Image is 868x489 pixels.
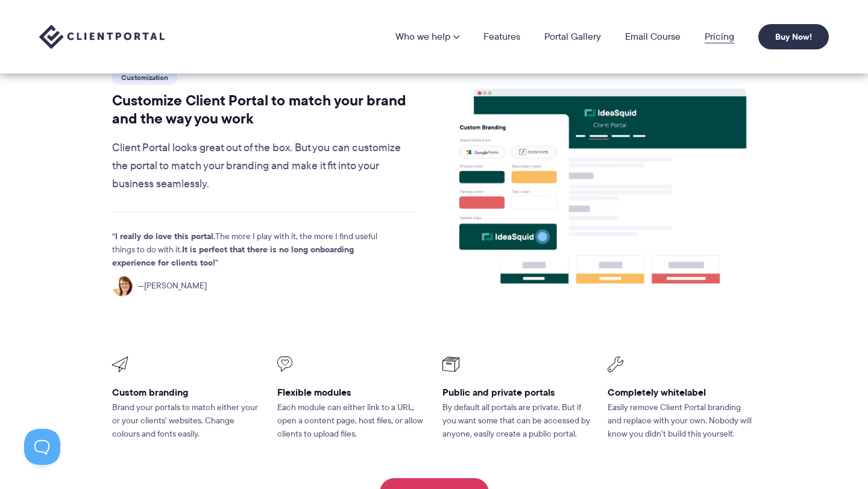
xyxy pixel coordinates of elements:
a: Pricing [705,32,734,42]
iframe: Toggle Customer Support [24,429,60,465]
a: Buy Now! [758,24,829,49]
p: Each module can either link to a URL, open a content page, host files, or allow clients to upload... [277,401,426,441]
h3: Public and private portals [442,386,591,399]
span: Customization [112,70,177,85]
a: Email Course [625,32,681,42]
p: Client Portal looks great out of the box. But you can customize the portal to match your branding... [112,139,417,193]
strong: It is perfect that there is no long onboarding experience for clients too! [112,243,354,269]
span: [PERSON_NAME] [137,279,207,293]
strong: I really do love this portal. [115,229,215,243]
p: Easily remove Client Portal branding and replace with your own. Nobody will know you didn’t build... [608,401,756,441]
a: Portal Gallery [544,32,601,42]
a: Who we help [395,32,459,42]
p: Brand your portals to match either your or your clients’ websites. Change colours and fonts easily. [112,401,260,441]
p: The more I play with it, the more I find useful things to do with it. [112,230,395,270]
h2: Customize Client Portal to match your brand and the way you work [112,92,417,128]
p: By default all portals are private. But if you want some that can be accessed by anyone, easily c... [442,401,591,441]
h3: Completely whitelabel [608,386,756,399]
a: Features [483,32,520,42]
h3: Custom branding [112,386,260,399]
h3: Flexible modules [277,386,426,399]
